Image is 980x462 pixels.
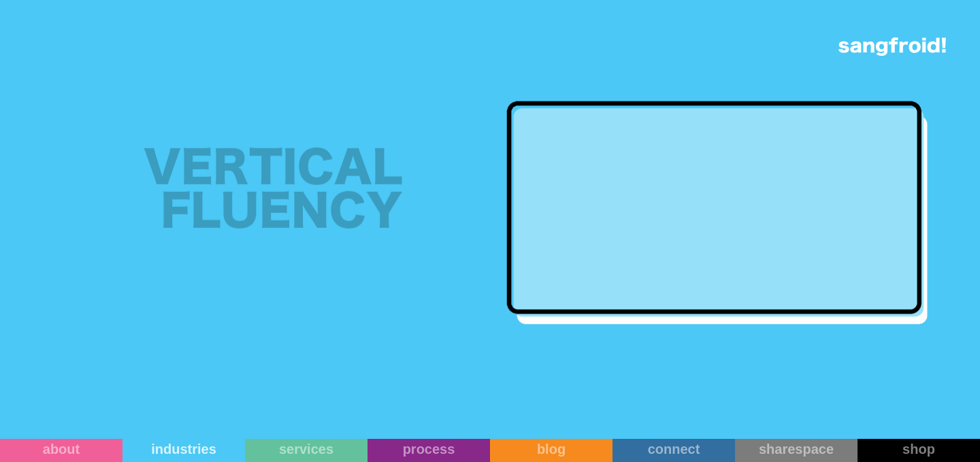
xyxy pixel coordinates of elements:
[245,441,367,457] div: services
[612,439,735,462] a: connect
[245,439,367,462] a: services
[490,441,612,457] div: blog
[367,441,490,457] div: process
[857,439,980,462] a: shop
[735,441,857,457] div: sharespace
[735,439,857,462] a: sharespace
[490,439,612,462] a: blog
[612,441,735,457] div: connect
[838,37,946,56] img: logo
[122,439,245,462] a: industries
[122,441,245,457] div: industries
[367,439,490,462] a: process
[857,441,980,457] div: shop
